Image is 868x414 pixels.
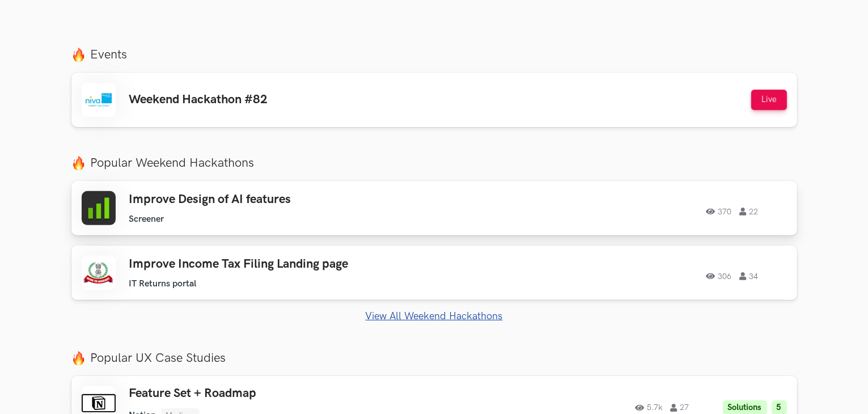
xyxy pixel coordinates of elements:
label: Popular Weekend Hackathons [71,155,797,171]
span: 306 [706,272,732,280]
label: Events [71,47,797,62]
img: fire.png [71,351,86,365]
span: 22 [740,208,759,216]
li: IT Returns portal [129,278,197,289]
li: Screener [129,214,164,225]
span: 5.7k [636,404,663,412]
span: 27 [671,404,689,412]
img: fire.png [71,48,86,62]
a: Improve Income Tax Filing Landing page IT Returns portal 306 34 [71,246,797,300]
label: Popular UX Case Studies [71,350,797,366]
span: 370 [706,208,732,216]
img: fire.png [71,156,86,170]
h3: Weekend Hackathon #82 [129,92,268,107]
h3: Improve Income Tax Filing Landing page [129,257,451,272]
span: 34 [740,272,759,280]
a: Weekend Hackathon #82 Live [71,73,797,127]
a: View All Weekend Hackathons [71,310,797,322]
a: Improve Design of AI features Screener 370 22 [71,181,797,235]
button: Live [751,90,787,110]
h3: Feature Set + Roadmap [129,386,451,401]
h3: Improve Design of AI features [129,192,451,207]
